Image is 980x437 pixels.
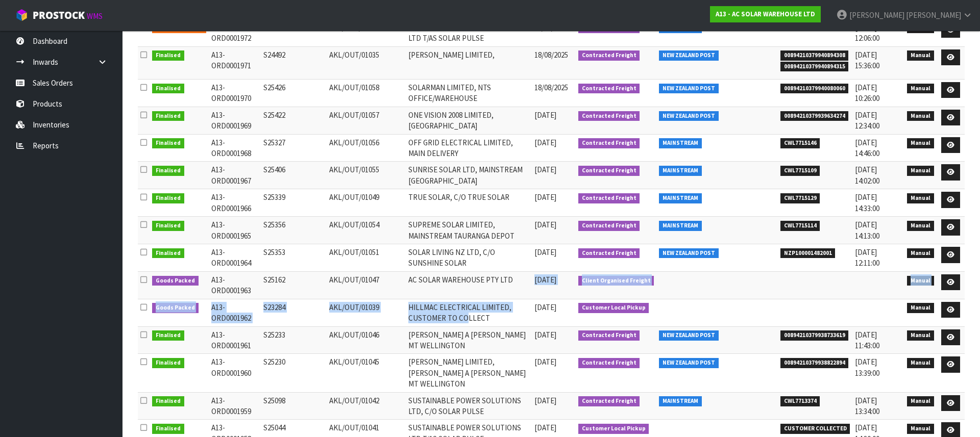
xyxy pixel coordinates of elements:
[907,248,934,259] span: Manual
[534,330,556,340] span: [DATE]
[209,244,261,272] td: A13-ORD0001964
[855,247,879,268] span: [DATE] 12:11:00
[406,299,532,326] td: HILLMAC ELECTRICAL LIMITED, CUSTOMER TO COLLECT
[780,166,820,176] span: CWL7715109
[659,138,702,148] span: MAINSTREAM
[855,110,879,131] span: [DATE] 12:34:00
[578,193,640,203] span: Contracted Freight
[152,84,184,94] span: Finalised
[659,50,719,61] span: NEW ZEALAND POST
[327,271,406,299] td: AKL/OUT/01047
[152,248,184,259] span: Finalised
[659,221,702,231] span: MAINSTREAM
[327,326,406,354] td: AKL/OUT/01046
[209,217,261,244] td: A13-ORD0001965
[152,138,184,148] span: Finalised
[261,162,326,189] td: S25406
[907,111,934,121] span: Manual
[261,326,326,354] td: S25233
[327,392,406,420] td: AKL/OUT/01042
[406,46,532,79] td: [PERSON_NAME] LIMITED,
[578,221,640,231] span: Contracted Freight
[534,396,556,405] span: [DATE]
[855,50,879,70] span: [DATE] 15:36:00
[855,192,879,213] span: [DATE] 14:33:00
[327,244,406,272] td: AKL/OUT/01051
[534,110,556,120] span: [DATE]
[327,217,406,244] td: AKL/OUT/01054
[534,247,556,257] span: [DATE]
[907,276,934,286] span: Manual
[152,396,184,406] span: Finalised
[849,10,904,20] span: [PERSON_NAME]
[261,299,326,326] td: S23284
[716,10,815,18] strong: A13 - AC SOLAR WAREHOUSE LTD
[87,11,103,21] small: WMS
[659,193,702,203] span: MAINSTREAM
[659,166,702,176] span: MAINSTREAM
[659,330,719,341] span: NEW ZEALAND POST
[261,217,326,244] td: S25356
[578,84,640,94] span: Contracted Freight
[209,189,261,217] td: A13-ORD0001966
[907,303,934,313] span: Manual
[534,357,556,367] span: [DATE]
[152,330,184,341] span: Finalised
[406,79,532,107] td: SOLARMAN LIMITED, NTS OFFICE/WAREHOUSE
[327,79,406,107] td: AKL/OUT/01058
[327,46,406,79] td: AKL/OUT/01035
[534,83,568,92] span: 18/08/2025
[855,83,879,103] span: [DATE] 10:26:00
[261,244,326,272] td: S25353
[907,424,934,434] span: Manual
[209,326,261,354] td: A13-ORD0001961
[261,189,326,217] td: S25339
[907,166,934,176] span: Manual
[907,50,934,61] span: Manual
[209,19,261,46] td: A13-ORD0001972
[578,50,640,61] span: Contracted Freight
[659,84,719,94] span: NEW ZEALAND POST
[578,396,640,406] span: Contracted Freight
[261,79,326,107] td: S25426
[209,299,261,326] td: A13-ORD0001962
[907,84,934,94] span: Manual
[780,221,820,231] span: CWL7715114
[406,392,532,420] td: SUSTAINABLE POWER SOLUTIONS LTD, C/O SOLAR PULSE
[534,138,556,147] span: [DATE]
[659,248,719,259] span: NEW ZEALAND POST
[33,9,85,22] span: ProStock
[209,162,261,189] td: A13-ORD0001967
[209,107,261,134] td: A13-ORD0001969
[261,354,326,392] td: S25230
[406,244,532,272] td: SOLAR LIVING NZ LTD, C/O SUNSHINE SOLAR
[780,248,836,259] span: NZP100001482001
[406,134,532,162] td: OFF GRID ELECTRICAL LIMITED, MAIN DELIVERY
[578,330,640,341] span: Contracted Freight
[780,358,849,368] span: 00894210379938822894
[327,19,406,46] td: AKL/OUT/01060
[578,424,649,434] span: Customer Local Pickup
[855,396,879,416] span: [DATE] 13:34:00
[780,111,849,121] span: 00894210379939634274
[659,111,719,121] span: NEW ZEALAND POST
[780,84,849,94] span: 00894210379940080060
[659,396,702,406] span: MAINSTREAM
[406,107,532,134] td: ONE VISION 2008 LIMITED, [GEOGRAPHIC_DATA]
[152,50,184,61] span: Finalised
[152,166,184,176] span: Finalised
[534,22,568,32] span: 18/08/2025
[209,271,261,299] td: A13-ORD0001963
[855,220,879,240] span: [DATE] 14:13:00
[406,19,532,46] td: SUSTAINABLE POWER SOLUTIONS LTD T/AS SOLAR PULSE
[261,392,326,420] td: S25098
[406,354,532,392] td: [PERSON_NAME] LIMITED, [PERSON_NAME] A [PERSON_NAME] MT WELLINGTON
[15,9,28,21] img: cube-alt.png
[406,162,532,189] td: SUNRISE SOLAR LTD, MAINSTREAM [GEOGRAPHIC_DATA]
[906,10,961,20] span: [PERSON_NAME]
[907,396,934,406] span: Manual
[780,138,820,148] span: CWL7715146
[534,220,556,229] span: [DATE]
[780,62,849,72] span: 00894210379940894315
[780,396,820,406] span: CWL7713374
